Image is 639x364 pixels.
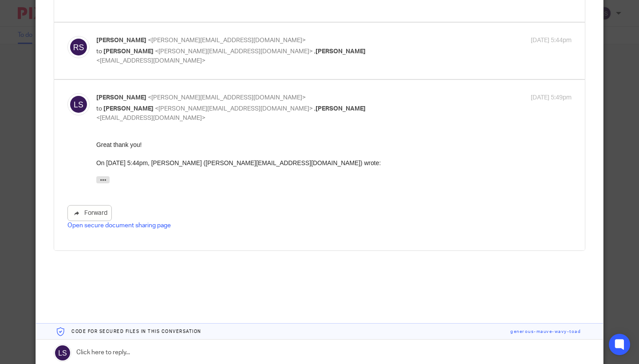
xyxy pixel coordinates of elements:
[96,58,205,64] span: <[EMAIL_ADDRESS][DOMAIN_NAME]>
[96,106,102,112] span: to
[148,37,306,44] span: <[PERSON_NAME][EMAIL_ADDRESS][DOMAIN_NAME]>
[531,93,572,103] p: [DATE] 5:49pm
[67,222,171,229] a: Open secure document sharing page
[96,48,102,55] span: to
[103,48,154,55] span: [PERSON_NAME]
[67,36,90,58] img: svg%3E
[531,36,572,45] p: [DATE] 5:44pm
[314,106,316,112] span: ,
[67,205,112,221] a: Forward
[148,95,306,101] span: <[PERSON_NAME][EMAIL_ADDRESS][DOMAIN_NAME]>
[155,48,313,55] span: <[PERSON_NAME][EMAIL_ADDRESS][DOMAIN_NAME]>
[314,48,316,55] span: ,
[96,95,146,101] span: [PERSON_NAME]
[103,106,154,112] span: [PERSON_NAME]
[96,115,205,121] span: <[EMAIL_ADDRESS][DOMAIN_NAME]>
[316,48,366,55] span: [PERSON_NAME]
[316,106,366,112] span: [PERSON_NAME]
[155,106,313,112] span: <[PERSON_NAME][EMAIL_ADDRESS][DOMAIN_NAME]>
[67,93,90,115] img: svg%3E
[96,37,146,44] span: [PERSON_NAME]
